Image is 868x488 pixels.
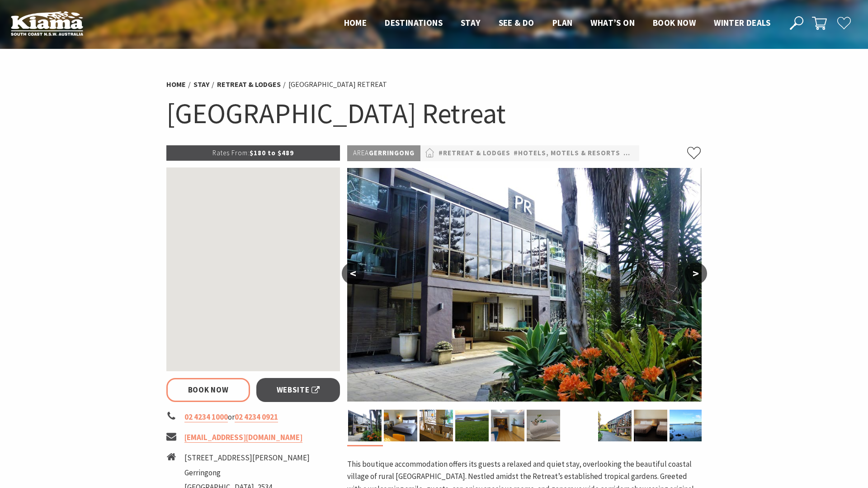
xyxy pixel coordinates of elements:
[256,378,340,402] a: Website
[590,17,635,28] span: What’s On
[384,410,417,441] img: Deluxe King Room
[714,17,770,28] span: Winter Deals
[598,410,632,441] img: Facade
[166,95,702,132] h1: [GEOGRAPHIC_DATA] Retreat
[217,80,281,89] a: Retreat & Lodges
[184,432,302,443] a: [EMAIL_ADDRESS][DOMAIN_NAME]
[166,145,340,161] p: $180 to $489
[342,263,364,284] button: <
[347,145,420,161] p: Gerringong
[455,410,489,441] img: The headland
[527,410,560,441] img: Spa Rooms
[344,17,367,28] span: Home
[670,410,703,441] img: Boat Harbour Rock Pool
[193,80,209,89] a: Stay
[184,452,310,464] li: [STREET_ADDRESS][PERSON_NAME]
[653,17,696,28] span: Book now
[166,80,186,89] a: Home
[166,378,250,402] a: Book Now
[634,410,667,441] img: Executive Twin share rooms
[491,410,524,441] img: Reception area
[288,79,387,91] li: [GEOGRAPHIC_DATA] Retreat
[335,16,779,31] nav: Main Menu
[277,384,320,396] span: Website
[184,467,310,479] li: Gerringong
[184,412,228,422] a: 02 4234 1000
[166,411,340,423] li: or
[212,148,250,157] span: Rates From:
[11,11,83,36] img: Kiama Logo
[348,410,382,441] img: Facade
[385,17,443,28] span: Destinations
[552,17,573,28] span: Plan
[439,148,510,159] a: #Retreat & Lodges
[514,148,620,159] a: #Hotels, Motels & Resorts
[499,17,534,28] span: See & Do
[353,148,369,157] span: Area
[461,17,481,28] span: Stay
[235,412,278,422] a: 02 4234 0921
[684,263,707,284] button: >
[347,168,702,402] img: Facade
[420,410,453,441] img: Retreat Restaurant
